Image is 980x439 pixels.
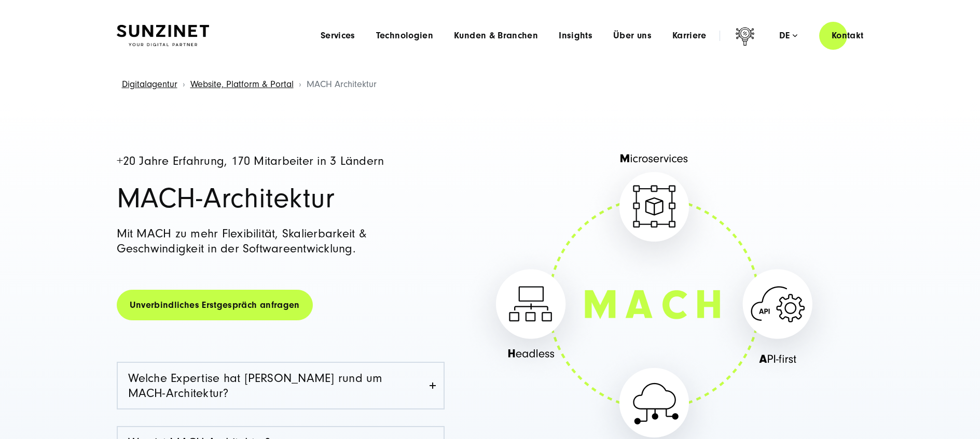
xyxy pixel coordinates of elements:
[117,290,313,320] a: Unverbindliches Erstgespräch anfragen
[117,226,366,256] span: Mit MACH zu mehr Flexibilität, Skalierbarkeit & Geschwindigkeit in der Softwareentwicklung.
[672,31,707,41] a: Karriere
[454,31,538,41] a: Kunden & Branchen
[190,79,294,90] a: Website, Platform & Portal
[118,363,444,408] a: Welche Expertise hat [PERSON_NAME] rund um MACH-Architektur?
[117,25,209,47] img: SUNZINET Full Service Digital Agentur
[613,31,652,41] a: Über uns
[779,31,797,41] div: de
[307,79,377,90] span: MACH Architektur
[376,31,433,41] a: Technologien
[819,21,876,50] a: Kontakt
[122,79,177,90] a: Digitalagentur
[559,31,592,41] a: Insights
[117,155,445,168] h4: +20 Jahre Erfahrung, 170 Mitarbeiter in 3 Ländern
[117,184,445,213] h1: MACH-Architektur
[321,31,355,41] a: Services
